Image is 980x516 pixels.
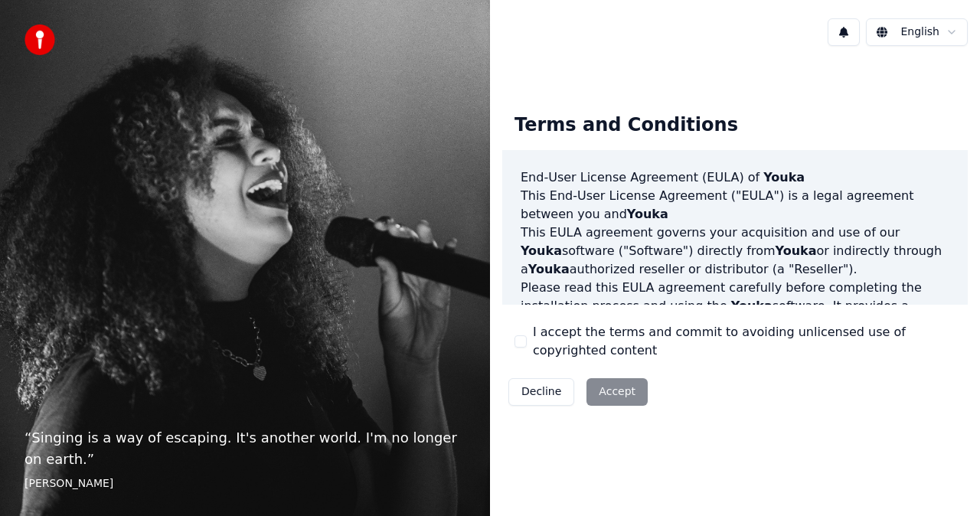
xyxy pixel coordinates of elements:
span: Youka [763,170,805,185]
span: Youka [776,243,817,258]
span: Youka [521,243,562,258]
label: I accept the terms and commit to avoiding unlicensed use of copyrighted content [533,323,955,360]
p: This EULA agreement governs your acquisition and use of our software ("Software") directly from o... [521,224,949,279]
div: Terms and Conditions [502,101,750,150]
span: Youka [627,207,668,221]
img: youka [24,24,55,55]
span: Youka [528,262,570,276]
h3: End-User License Agreement (EULA) of [521,168,949,187]
button: Decline [508,378,574,406]
p: “ Singing is a way of escaping. It's another world. I'm no longer on earth. ” [24,427,465,470]
p: Please read this EULA agreement carefully before completing the installation process and using th... [521,279,949,352]
span: Youka [731,299,773,313]
footer: [PERSON_NAME] [24,476,465,492]
p: This End-User License Agreement ("EULA") is a legal agreement between you and [521,187,949,224]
